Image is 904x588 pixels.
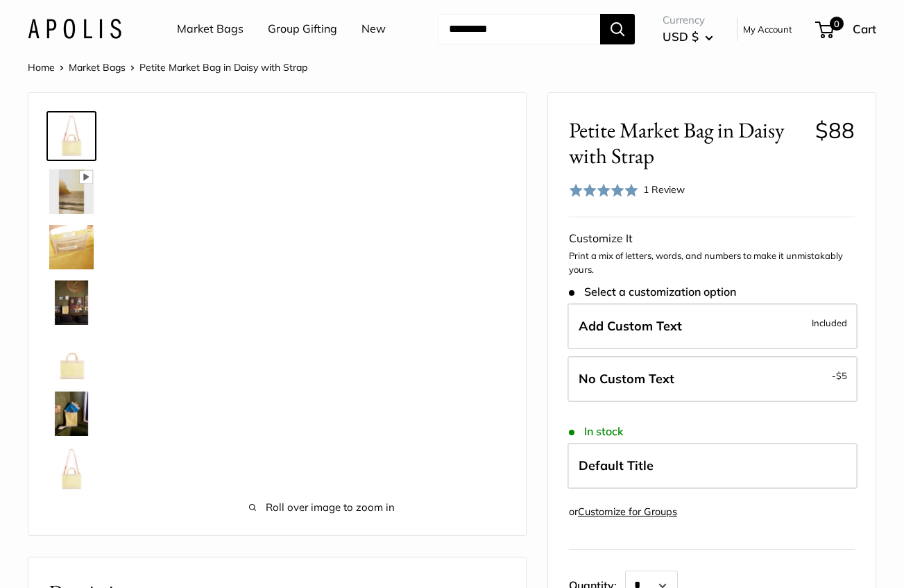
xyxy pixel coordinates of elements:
span: Petite Market Bag in Daisy with Strap [569,117,805,169]
span: Cart [853,22,876,36]
button: USD $ [663,26,713,48]
a: New [361,19,386,40]
span: No Custom Text [579,371,674,387]
span: Add Custom Text [579,318,682,334]
a: Petite Market Bag in Daisy with Strap [46,444,96,494]
div: or [569,503,677,521]
div: Customize It [569,228,855,249]
nav: Breadcrumb [28,58,307,76]
span: Default Title [579,457,654,473]
img: Petite Market Bag in Daisy with Strap [49,336,94,380]
img: Petite Market Bag in Daisy with Strap [49,280,94,325]
span: - [832,367,847,384]
a: Petite Market Bag in Daisy with Strap [46,389,96,439]
a: Group Gifting [268,19,337,40]
label: Default Title [568,443,858,489]
img: Petite Market Bag in Daisy with Strap [49,169,94,214]
img: Apolis [28,19,121,39]
a: Customize for Groups [578,505,677,518]
span: Petite Market Bag in Daisy with Strap [139,61,307,74]
button: Search [600,14,635,44]
a: Petite Market Bag in Daisy with Strap [46,111,96,161]
span: In stock [569,425,624,438]
a: Petite Market Bag in Daisy with Strap [46,167,96,217]
span: $5 [836,370,847,381]
a: 0 Cart [817,18,876,40]
span: $88 [815,117,855,144]
label: Leave Blank [568,356,858,402]
a: My Account [743,21,792,37]
img: Petite Market Bag in Daisy with Strap [49,392,94,436]
span: Currency [663,10,713,30]
a: Petite Market Bag in Daisy with Strap [46,333,96,383]
a: Market Bags [69,61,126,74]
span: Select a customization option [569,285,736,299]
label: Add Custom Text [568,303,858,349]
span: 0 [830,17,844,31]
a: Petite Market Bag in Daisy with Strap [46,222,96,272]
img: Petite Market Bag in Daisy with Strap [49,447,94,492]
a: Petite Market Bag in Daisy with Strap [46,278,96,328]
img: Petite Market Bag in Daisy with Strap [49,114,94,158]
a: Home [28,61,55,74]
span: Roll over image to zoom in [139,498,505,517]
input: Search... [438,14,600,44]
span: Included [812,314,847,331]
span: USD $ [663,29,699,44]
p: Print a mix of letters, words, and numbers to make it unmistakably yours. [569,249,855,276]
span: 1 Review [643,183,685,196]
img: Petite Market Bag in Daisy with Strap [49,225,94,269]
a: Market Bags [177,19,244,40]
